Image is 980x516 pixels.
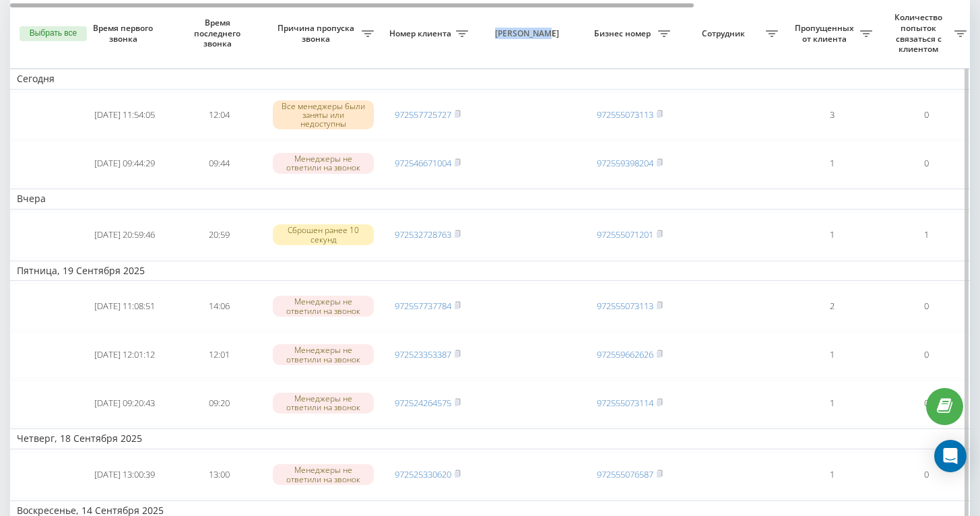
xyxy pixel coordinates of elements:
td: [DATE] 11:54:05 [77,92,172,138]
a: 972555073113 [597,108,653,121]
td: [DATE] 12:01:12 [77,332,172,378]
a: 972532728763 [395,228,451,240]
td: 09:44 [172,141,266,187]
span: Время последнего звонка [183,18,255,49]
button: Выбрать все [20,26,87,41]
td: 0 [879,381,973,426]
td: 1 [785,452,879,498]
div: Все менеджеры были заняты или недоступны [273,100,374,130]
td: 0 [879,452,973,498]
td: 2 [785,284,879,329]
td: [DATE] 11:08:51 [77,284,172,329]
span: Номер клиента [387,28,456,39]
td: 13:00 [172,452,266,498]
div: Менеджеры не ответили на звонок [273,344,374,364]
td: [DATE] 09:44:29 [77,141,172,187]
span: Количество попыток связаться с клиентом [886,12,954,54]
td: 0 [879,92,973,138]
td: 1 [785,141,879,187]
span: [PERSON_NAME] [486,28,571,39]
div: Open Intercom Messenger [934,440,967,472]
td: 1 [785,381,879,426]
td: 12:01 [172,332,266,378]
div: Сброшен ранее 10 секунд [273,224,374,245]
td: 09:20 [172,381,266,426]
a: 972546671004 [395,157,451,169]
a: 972524264575 [395,397,451,409]
td: 1 [879,212,973,258]
td: 1 [785,332,879,378]
a: 972555076587 [597,468,653,480]
a: 972559398204 [597,157,653,169]
td: 3 [785,92,879,138]
a: 972559662626 [597,348,653,360]
a: 972555073113 [597,300,653,312]
a: 972525330620 [395,468,451,480]
a: 972555073114 [597,397,653,409]
div: Менеджеры не ответили на звонок [273,296,374,316]
td: [DATE] 20:59:46 [77,212,172,258]
div: Менеджеры не ответили на звонок [273,464,374,484]
span: Причина пропуска звонка [273,23,362,44]
a: 972555071201 [597,228,653,240]
td: 0 [879,284,973,329]
td: 12:04 [172,92,266,138]
a: 972523353387 [395,348,451,360]
td: 20:59 [172,212,266,258]
span: Бизнес номер [589,28,658,39]
div: Менеджеры не ответили на звонок [273,153,374,173]
span: Пропущенных от клиента [791,23,860,44]
td: 0 [879,332,973,378]
td: 14:06 [172,284,266,329]
div: Менеджеры не ответили на звонок [273,393,374,413]
span: Время первого звонка [88,23,161,44]
span: Сотрудник [684,28,766,39]
td: [DATE] 09:20:43 [77,381,172,426]
a: 972557737784 [395,300,451,312]
td: 1 [785,212,879,258]
td: 0 [879,141,973,187]
td: [DATE] 13:00:39 [77,452,172,498]
a: 972557725727 [395,108,451,121]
